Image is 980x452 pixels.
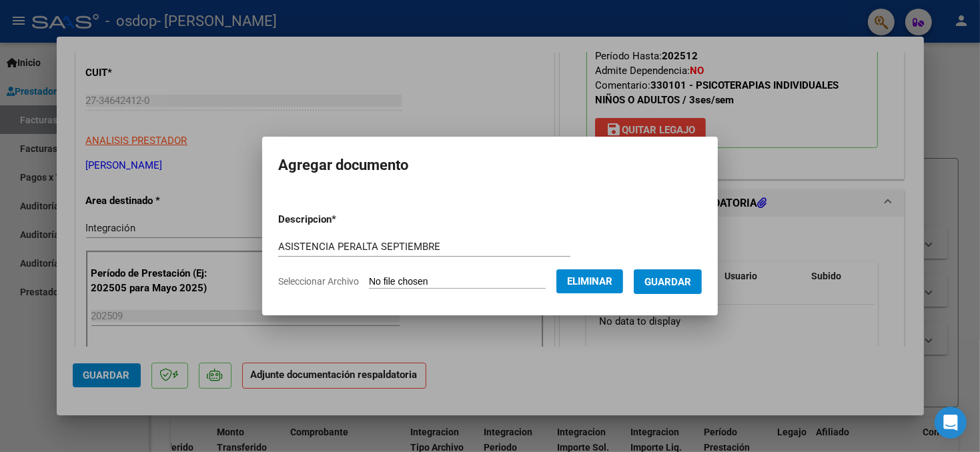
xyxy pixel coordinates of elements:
[935,407,967,439] div: Open Intercom Messenger
[634,269,702,294] button: Guardar
[278,153,702,178] h2: Agregar documento
[567,275,612,287] span: Eliminar
[278,276,359,287] span: Seleccionar Archivo
[278,212,406,227] p: Descripcion
[644,276,691,288] span: Guardar
[556,269,623,293] button: Eliminar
